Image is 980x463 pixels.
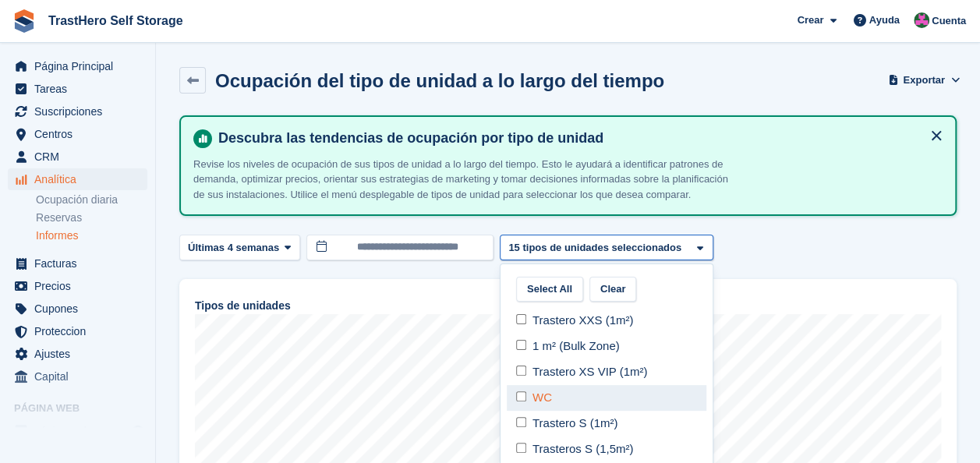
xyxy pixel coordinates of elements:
a: menu [8,275,147,297]
h2: Ocupación del tipo de unidad a lo largo del tiempo [215,70,664,91]
span: Analítica [34,168,128,190]
button: Exportar [891,67,957,93]
button: Últimas 4 semanas [179,235,300,260]
span: Página web [14,401,155,416]
span: Página Principal [34,55,128,77]
span: Últimas 4 semanas [188,240,279,256]
span: Capital [34,366,128,387]
p: Revise los niveles de ocupación de sus tipos de unidad a lo largo del tiempo. Esto le ayudará a i... [193,157,739,203]
a: Informes [36,228,147,243]
a: menu [8,146,147,168]
span: CRM [34,146,128,168]
a: Reservas [36,210,147,225]
span: Suscripciones [34,101,128,122]
a: Ocupación diaria [36,193,147,207]
a: menu [8,320,147,342]
div: Trastero XXS (1m²) [507,308,706,334]
span: Ayuda [869,12,900,28]
div: 1 m² (Bulk Zone) [507,334,706,359]
a: menu [8,253,147,274]
a: menu [8,101,147,122]
a: menu [8,55,147,77]
span: Crear [797,12,823,28]
div: Trasteros S (1,5m²) [507,436,706,461]
span: Precios [34,275,128,297]
a: menu [8,298,147,320]
a: TrastHero Self Storage [42,8,189,34]
img: Marua Grioui [914,12,929,28]
div: 15 tipos de unidades seleccionados [506,240,688,256]
span: Tipos de unidades [195,298,291,314]
a: menu [8,123,147,145]
a: menú [8,420,147,442]
button: Clear [589,277,637,302]
span: Facturas [34,253,128,274]
span: Tareas [34,78,128,100]
span: Cupones [34,298,128,320]
span: Exportar [903,72,944,88]
a: Vista previa de la tienda [129,422,147,440]
span: Ajustes [34,343,128,365]
span: Centros [34,123,128,145]
a: menu [8,343,147,365]
a: menu [8,78,147,100]
div: WC [507,385,706,411]
button: Select All [516,277,583,302]
div: Trastero S (1m²) [507,411,706,436]
div: Trastero XS VIP (1m²) [507,359,706,385]
img: stora-icon-8386f47178a22dfd0bd8f6a31ec36ba5ce8667c1dd55bd0f319d3a0aa187defe.svg [12,9,36,33]
a: menu [8,366,147,387]
a: menu [8,168,147,190]
span: Proteccion [34,320,128,342]
span: Cuenta [932,13,966,29]
span: página web [34,420,128,442]
h4: Descubra las tendencias de ocupación por tipo de unidad [212,129,943,147]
